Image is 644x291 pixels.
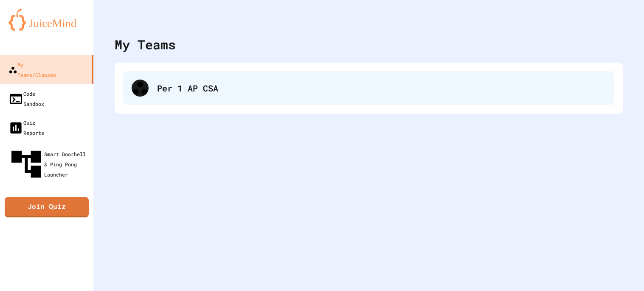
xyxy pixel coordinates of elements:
[8,9,85,31] img: logo-orange.svg
[8,117,44,138] div: Quiz Reports
[157,82,606,94] div: Per 1 AP CSA
[8,146,90,182] div: Smart Doorbell & Ping Pong Launcher
[115,35,176,54] div: My Teams
[123,71,614,105] div: Per 1 AP CSA
[8,60,56,80] div: My Teams/Classes
[5,197,89,217] a: Join Quiz
[8,88,44,109] div: Code Sandbox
